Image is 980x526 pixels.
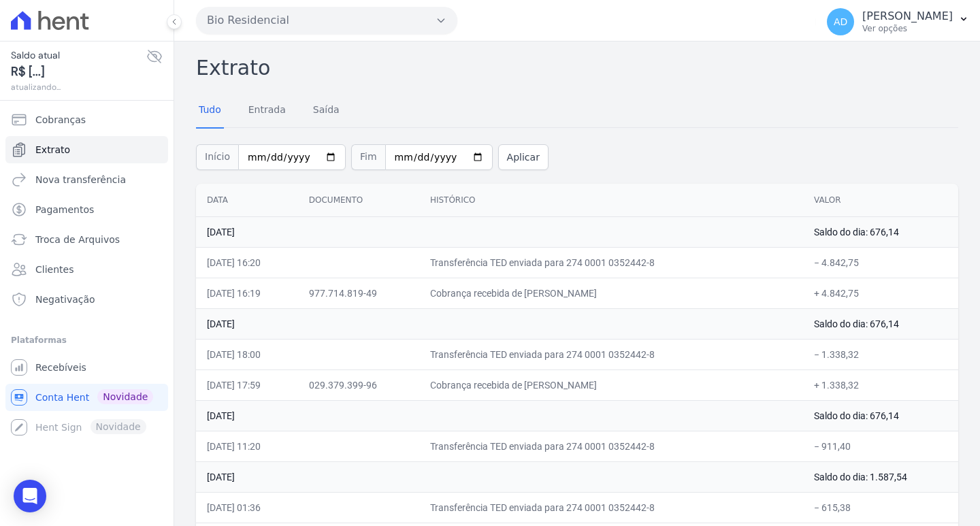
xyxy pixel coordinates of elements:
[5,354,168,381] a: Recebíveis
[5,256,168,283] a: Clientes
[35,293,95,306] span: Negativação
[803,400,958,431] td: Saldo do dia: 676,14
[196,184,298,217] th: Data
[419,247,803,278] td: Transferência TED enviada para 274 0001 0352442-8
[35,113,86,127] span: Cobranças
[196,461,803,492] td: [DATE]
[298,369,419,400] td: 029.379.399-96
[14,480,46,512] div: Open Intercom Messenger
[419,184,803,217] th: Histórico
[196,52,958,83] h2: Extrato
[298,184,419,217] th: Documento
[419,278,803,308] td: Cobrança recebida de [PERSON_NAME]
[35,263,73,276] span: Clientes
[11,332,163,348] div: Plataformas
[803,431,958,461] td: − 911,40
[97,389,153,404] span: Novidade
[5,196,168,223] a: Pagamentos
[35,233,120,246] span: Troca de Arquivos
[351,144,385,170] span: Fim
[803,369,958,400] td: + 1.338,32
[35,203,94,216] span: Pagamentos
[196,216,803,247] td: [DATE]
[419,369,803,400] td: Cobrança recebida de [PERSON_NAME]
[196,339,298,369] td: [DATE] 18:00
[11,63,146,81] span: R$ [...]
[5,226,168,253] a: Troca de Arquivos
[196,369,298,400] td: [DATE] 17:59
[816,3,980,41] button: AD [PERSON_NAME] Ver opções
[5,106,168,133] a: Cobranças
[11,48,146,63] span: Saldo atual
[11,81,146,93] span: atualizando...
[498,144,549,170] button: Aplicar
[246,93,289,129] a: Entrada
[862,10,953,23] p: [PERSON_NAME]
[196,144,238,170] span: Início
[5,166,168,193] a: Nova transferência
[803,492,958,523] td: − 615,38
[11,106,163,441] nav: Sidebar
[35,391,89,404] span: Conta Hent
[803,278,958,308] td: + 4.842,75
[196,93,224,129] a: Tudo
[196,278,298,308] td: [DATE] 16:19
[803,216,958,247] td: Saldo do dia: 676,14
[310,93,342,129] a: Saída
[419,431,803,461] td: Transferência TED enviada para 274 0001 0352442-8
[862,23,953,34] p: Ver opções
[834,17,847,27] span: AD
[196,7,457,34] button: Bio Residencial
[5,286,168,313] a: Negativação
[803,308,958,339] td: Saldo do dia: 676,14
[196,492,298,523] td: [DATE] 01:36
[5,136,168,163] a: Extrato
[419,339,803,369] td: Transferência TED enviada para 274 0001 0352442-8
[803,461,958,492] td: Saldo do dia: 1.587,54
[35,361,86,374] span: Recebíveis
[803,184,958,217] th: Valor
[196,431,298,461] td: [DATE] 11:20
[196,247,298,278] td: [DATE] 16:20
[298,278,419,308] td: 977.714.819-49
[196,400,803,431] td: [DATE]
[35,143,70,157] span: Extrato
[5,384,168,411] a: Conta Hent Novidade
[35,173,126,186] span: Nova transferência
[419,492,803,523] td: Transferência TED enviada para 274 0001 0352442-8
[803,247,958,278] td: − 4.842,75
[803,339,958,369] td: − 1.338,32
[196,308,803,339] td: [DATE]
